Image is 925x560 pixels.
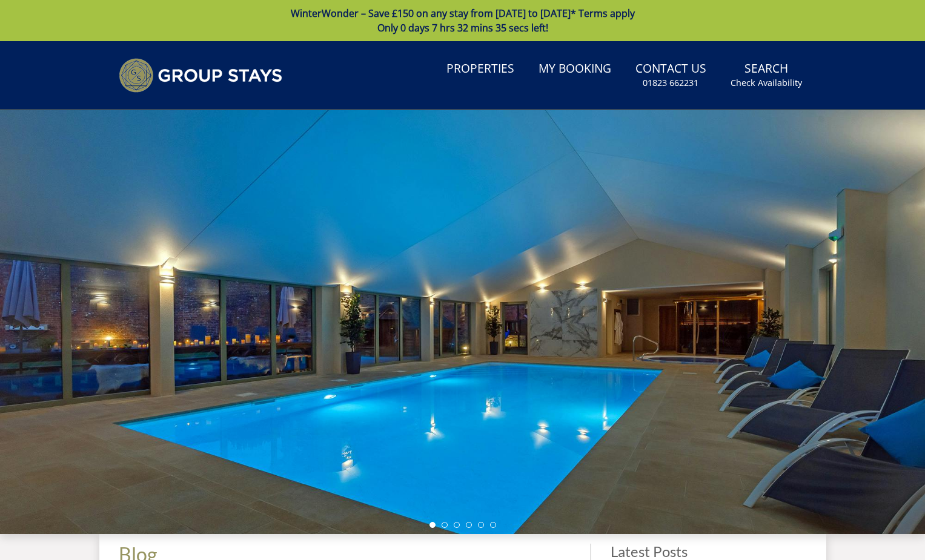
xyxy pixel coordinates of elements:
span: Only 0 days 7 hrs 32 mins 35 secs left! [377,21,548,35]
small: Check Availability [731,77,802,89]
small: 01823 662231 [643,77,698,89]
a: My Booking [534,56,616,83]
a: Properties [442,56,519,83]
a: SearchCheck Availability [726,56,807,95]
img: Group Stays [119,58,282,93]
a: Contact Us01823 662231 [631,56,711,95]
a: Latest Posts [611,542,688,560]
